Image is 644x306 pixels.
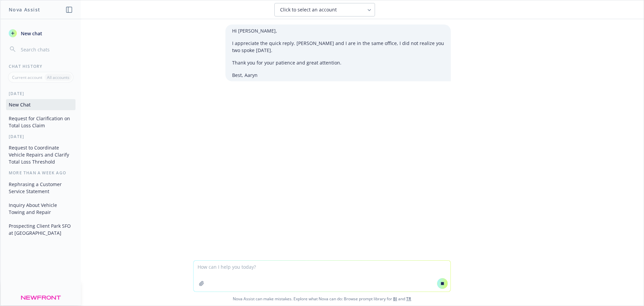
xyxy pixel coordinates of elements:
button: Inquiry About Vehicle Towing and Repair [6,200,75,218]
input: Search chats [19,45,73,54]
p: I appreciate the quick reply. [PERSON_NAME] and I are in the same office, I did not realize you t... [232,40,444,54]
a: BI [393,296,397,302]
button: New chat [6,27,75,39]
p: Thank you for your patience and great attention. [232,59,444,66]
p: Best, Aaryn [232,72,444,79]
button: Prospecting Client Park SFO at [GEOGRAPHIC_DATA] [6,220,75,238]
a: TR [406,296,411,302]
button: Rephrasing a Customer Service Statement [6,179,75,197]
button: Request for Clarification on Total Loss Claim [6,113,75,131]
span: Click to select an account [280,6,337,13]
p: Current account [12,75,42,80]
div: More than a week ago [1,170,81,176]
div: Chat History [1,63,81,69]
button: New Chat [6,99,75,110]
button: Request to Coordinate Vehicle Repairs and Clarify Total Loss Threshold [6,142,75,167]
span: Nova Assist can make mistakes. Explore what Nova can do: Browse prompt library for and [3,292,641,306]
div: [DATE] [1,91,81,96]
p: All accounts [47,75,69,80]
h1: Nova Assist [9,6,40,13]
div: [DATE] [1,134,81,139]
span: New chat [19,30,42,37]
p: Hi [PERSON_NAME], [232,27,444,34]
button: Click to select an account [274,3,375,16]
